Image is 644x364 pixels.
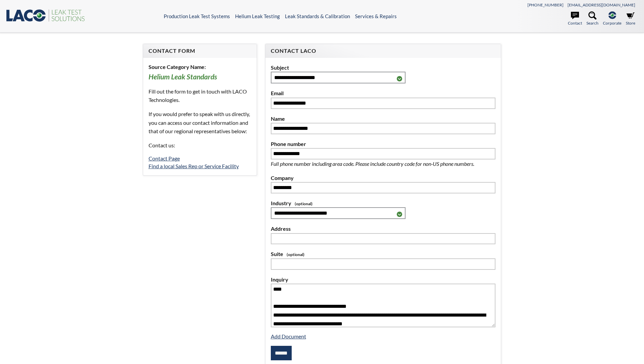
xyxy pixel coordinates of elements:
p: Contact us: [149,141,251,150]
p: Fill out the form to get in touch with LACO Technologies. [149,87,251,104]
label: Suite [271,250,496,258]
p: If you would prefer to speak with us directly, you can access our contact information and that of... [149,110,251,136]
a: Contact Page [149,155,180,161]
h4: Contact Form [149,47,251,54]
label: Address [271,224,496,233]
p: Full phone number including area code. Please include country code for non-US phone numbers. [271,159,496,168]
h3: Helium Leak Standards [149,72,251,82]
a: Services & Repairs [355,13,397,19]
a: Store [626,11,635,26]
a: Contact [568,11,582,26]
span: Corporate [603,20,621,26]
b: Source Category Name: [149,64,206,70]
label: Email [271,89,496,98]
a: [PHONE_NUMBER] [527,2,563,7]
a: Add Document [271,333,306,339]
label: Subject [271,63,496,72]
a: Leak Standards & Calibration [285,13,350,19]
label: Industry [271,199,496,208]
label: Name [271,114,496,123]
a: Find a local Sales Rep or Service Facility [149,163,239,169]
h4: Contact LACO [271,47,496,54]
a: [EMAIL_ADDRESS][DOMAIN_NAME] [568,2,635,7]
a: Search [586,11,599,26]
label: Inquiry [271,275,496,284]
a: Production Leak Test Systems [164,13,230,19]
a: Helium Leak Testing [235,13,280,19]
label: Company [271,174,496,182]
label: Phone number [271,140,496,148]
